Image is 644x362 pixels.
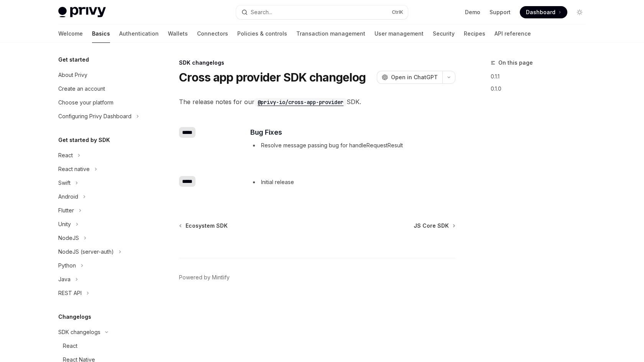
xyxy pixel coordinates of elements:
[58,233,79,243] div: NodeJS
[58,7,106,18] img: light logo
[179,96,455,107] span: The release notes for our SDK.
[179,70,366,84] h1: Cross app provider SDK changelog
[58,112,131,121] div: Configuring Privy Dashboard
[58,220,71,229] div: Unity
[464,24,485,43] a: Recipes
[58,70,87,80] div: About Privy
[495,24,531,43] a: API reference
[168,24,188,43] a: Wallets
[58,84,105,93] div: Create an account
[433,24,455,43] a: Security
[179,274,230,281] a: Powered by Mintlify
[58,165,90,174] div: React native
[58,247,114,256] div: NodeJS (server-auth)
[520,6,567,18] a: Dashboard
[255,98,347,106] code: @privy-io/cross-app-provider
[255,98,347,106] a: @privy-io/cross-app-provider
[52,96,150,109] a: Choose your platform
[180,222,228,230] a: Ecosystem SDK
[237,24,287,43] a: Policies & controls
[377,71,442,84] button: Open in ChatGPT
[236,5,408,19] button: Search...CtrlK
[375,24,424,43] a: User management
[296,24,365,43] a: Transaction management
[392,9,403,15] span: Ctrl K
[58,261,76,270] div: Python
[58,24,83,43] a: Welcome
[490,8,511,16] a: Support
[465,8,480,16] a: Demo
[58,275,71,284] div: Java
[52,82,150,96] a: Create an account
[414,222,449,230] span: JS Core SDK
[251,8,272,17] div: Search...
[58,192,78,201] div: Android
[58,98,113,107] div: Choose your platform
[58,151,73,160] div: React
[197,24,228,43] a: Connectors
[491,83,592,95] a: 0.1.0
[526,8,555,16] span: Dashboard
[63,341,77,351] div: React
[58,289,82,298] div: REST API
[573,6,586,18] button: Toggle dark mode
[58,55,89,64] h5: Get started
[498,58,533,67] span: On this page
[58,178,71,188] div: Swift
[58,312,91,321] h5: Changelogs
[119,24,159,43] a: Authentication
[58,206,74,215] div: Flutter
[186,222,228,230] span: Ecosystem SDK
[491,70,592,83] a: 0.1.1
[391,73,438,81] span: Open in ChatGPT
[250,127,282,138] span: Bug Fixes
[58,328,100,337] div: SDK changelogs
[250,178,455,187] li: Initial release
[92,24,110,43] a: Basics
[58,135,110,145] h5: Get started by SDK
[250,141,455,150] li: Resolve message passing bug for handleRequestResult
[414,222,455,230] a: JS Core SDK
[52,68,150,82] a: About Privy
[179,59,455,67] div: SDK changelogs
[52,339,150,353] a: React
